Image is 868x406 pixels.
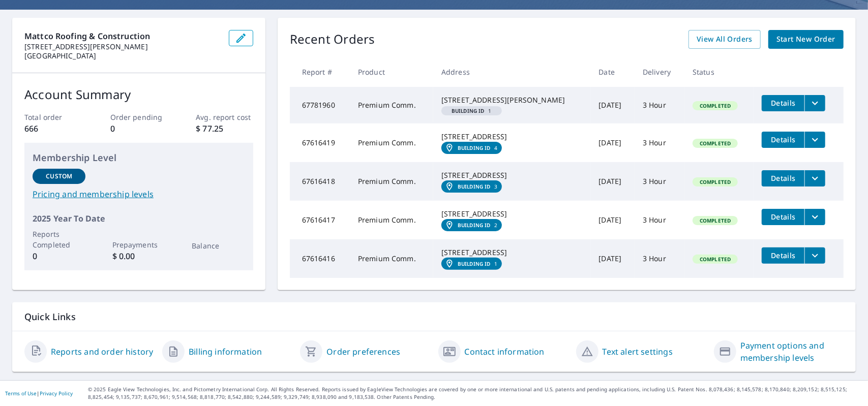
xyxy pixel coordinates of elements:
[768,251,798,260] span: Details
[350,239,433,278] td: Premium Comm.
[350,123,433,162] td: Premium Comm.
[591,57,635,87] th: Date
[196,122,253,135] p: $ 77.25
[804,170,825,186] button: filesDropdownBtn-67616418
[762,170,804,186] button: detailsBtn-67616418
[762,209,804,225] button: detailsBtn-67616417
[635,239,684,278] td: 3 Hour
[24,122,81,135] p: 666
[51,346,153,358] a: Reports and order history
[112,250,165,262] p: $ 0.00
[694,178,737,185] span: Completed
[290,30,375,49] p: Recent Orders
[804,247,825,264] button: filesDropdownBtn-67616416
[768,30,844,49] a: Start New Order
[33,250,85,262] p: 0
[5,390,73,396] p: |
[694,102,737,109] span: Completed
[350,87,433,123] td: Premium Comm.
[768,212,798,222] span: Details
[458,145,491,151] em: Building ID
[33,212,245,225] p: 2025 Year To Date
[684,57,754,87] th: Status
[776,33,835,46] span: Start New Order
[33,151,245,165] p: Membership Level
[635,57,684,87] th: Delivery
[441,142,502,154] a: Building ID4
[192,240,245,251] p: Balance
[441,209,583,219] div: [STREET_ADDRESS]
[458,222,491,228] em: Building ID
[689,30,761,49] a: View All Orders
[441,95,583,105] div: [STREET_ADDRESS][PERSON_NAME]
[24,30,221,42] p: Mattco Roofing & Construction
[441,219,502,231] a: Building ID2
[768,98,798,108] span: Details
[24,112,81,122] p: Total order
[433,57,591,87] th: Address
[189,346,262,358] a: Billing information
[350,57,433,87] th: Product
[804,95,825,111] button: filesDropdownBtn-67781960
[740,339,844,364] a: Payment options and membership levels
[350,162,433,201] td: Premium Comm.
[24,51,221,60] p: [GEOGRAPHIC_DATA]
[350,201,433,239] td: Premium Comm.
[465,346,545,358] a: Contact information
[635,201,684,239] td: 3 Hour
[591,123,635,162] td: [DATE]
[441,132,583,142] div: [STREET_ADDRESS]
[5,390,37,397] a: Terms of Use
[24,42,221,51] p: [STREET_ADDRESS][PERSON_NAME]
[441,180,502,193] a: Building ID3
[591,162,635,201] td: [DATE]
[694,256,737,263] span: Completed
[635,87,684,123] td: 3 Hour
[762,95,804,111] button: detailsBtn-67781960
[635,162,684,201] td: 3 Hour
[804,132,825,148] button: filesDropdownBtn-67616419
[46,172,72,181] p: Custom
[290,87,350,123] td: 67781960
[290,57,350,87] th: Report #
[804,209,825,225] button: filesDropdownBtn-67616417
[110,112,167,122] p: Order pending
[445,108,498,113] span: 1
[762,132,804,148] button: detailsBtn-67616419
[458,261,491,267] em: Building ID
[24,310,844,323] p: Quick Links
[768,173,798,183] span: Details
[697,33,753,46] span: View All Orders
[458,183,491,190] em: Building ID
[768,135,798,144] span: Details
[441,258,502,270] a: Building ID1
[88,386,863,401] p: © 2025 Eagle View Technologies, Inc. and Pictometry International Corp. All Rights Reserved. Repo...
[591,201,635,239] td: [DATE]
[762,247,804,264] button: detailsBtn-67616416
[33,188,245,200] a: Pricing and membership levels
[591,87,635,123] td: [DATE]
[112,239,165,250] p: Prepayments
[441,247,583,258] div: [STREET_ADDRESS]
[33,229,85,250] p: Reports Completed
[24,85,253,104] p: Account Summary
[694,217,737,224] span: Completed
[326,346,400,358] a: Order preferences
[452,108,485,113] em: Building ID
[694,140,737,147] span: Completed
[441,170,583,180] div: [STREET_ADDRESS]
[110,122,167,135] p: 0
[196,112,253,122] p: Avg. report cost
[40,390,73,397] a: Privacy Policy
[635,123,684,162] td: 3 Hour
[290,162,350,201] td: 67616418
[290,201,350,239] td: 67616417
[603,346,673,358] a: Text alert settings
[290,123,350,162] td: 67616419
[290,239,350,278] td: 67616416
[591,239,635,278] td: [DATE]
